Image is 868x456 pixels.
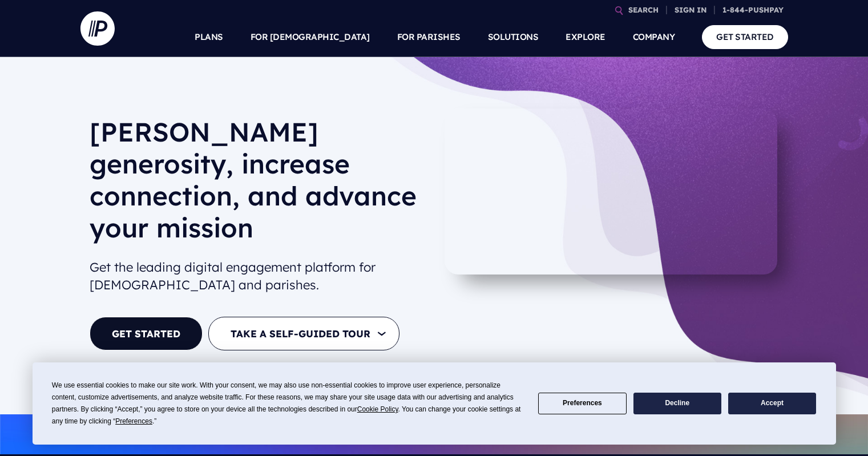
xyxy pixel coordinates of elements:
a: GET STARTED [90,317,203,350]
button: Preferences [538,393,626,415]
span: Preferences [115,417,152,425]
button: Decline [633,393,721,415]
h1: [PERSON_NAME] generosity, increase connection, and advance your mission [90,116,425,253]
a: PLANS [195,17,223,57]
a: FOR [DEMOGRAPHIC_DATA] [251,17,370,57]
a: GET STARTED [702,25,788,49]
button: TAKE A SELF-GUIDED TOUR [208,317,399,350]
a: EXPLORE [566,17,605,57]
button: Accept [728,393,816,415]
a: FOR PARISHES [397,17,461,57]
h2: Get the leading digital engagement platform for [DEMOGRAPHIC_DATA] and parishes. [90,254,425,298]
span: Cookie Policy [357,405,398,413]
div: We use essential cookies to make our site work. With your consent, we may also use non-essential ... [52,380,524,427]
a: COMPANY [633,17,675,57]
a: SOLUTIONS [488,17,539,57]
div: Cookie Consent Prompt [33,362,836,445]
